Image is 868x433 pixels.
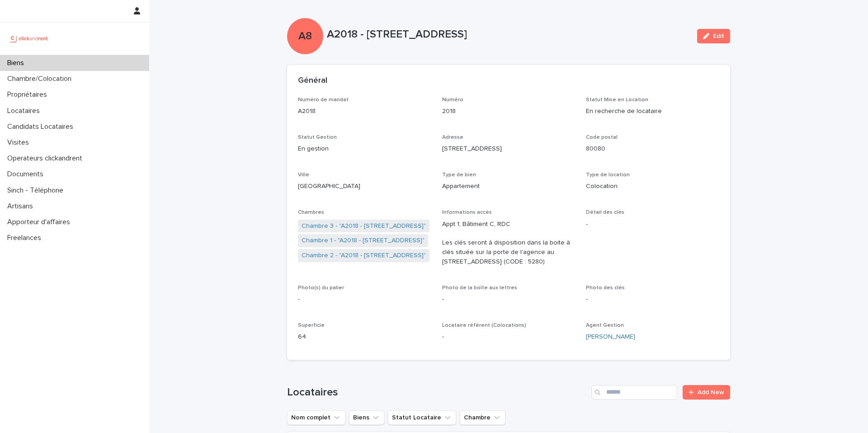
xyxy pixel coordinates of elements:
p: - [298,295,431,304]
p: Candidats Locataires [4,122,80,131]
p: Locataires [4,107,47,115]
p: Artisans [4,202,40,211]
span: Photo de la boîte aux lettres [442,285,517,291]
span: Statut Mise en Location [586,97,648,103]
p: 80080 [586,144,719,154]
p: A2018 - [STREET_ADDRESS] [327,28,690,41]
p: Operateurs clickandrent [4,154,90,163]
p: Freelances [4,234,48,242]
a: Chambre 2 - "A2018 - [STREET_ADDRESS]" [302,251,426,260]
span: Chambres [298,210,324,215]
img: UCB0brd3T0yccxBKYDjQ [7,29,51,47]
p: Biens [4,59,31,67]
p: Propriétaires [4,90,54,99]
button: Chambre [460,410,505,425]
span: Agent Gestion [586,323,624,328]
p: Documents [4,170,51,179]
span: Ville [298,172,309,178]
h1: Locataires [287,386,588,399]
span: Type de location [586,172,630,178]
a: [PERSON_NAME] [586,332,635,342]
p: A2018 [298,107,431,116]
a: Chambre 1 - "A2018 - [STREET_ADDRESS]" [302,236,425,245]
span: Edit [713,33,724,39]
p: - [586,295,719,304]
p: En recherche de locataire [586,107,719,116]
p: Appt 1, Bâtiment C, RDC Les clés seront à disposition dans la boite à clés située sur la porte de... [442,220,576,267]
p: 64 [298,332,431,342]
p: En gestion [298,144,431,154]
span: Adresse [442,135,463,140]
span: Numéro [442,97,463,103]
button: Biens [349,410,384,425]
span: Add New [698,389,724,395]
span: Détail des clés [586,210,624,215]
span: Statut Gestion [298,135,337,140]
span: Locataire référent (Colocations) [442,323,526,328]
p: [STREET_ADDRESS] [442,144,576,154]
p: - [586,220,719,229]
p: - [442,332,576,342]
span: Photo des clés [586,285,625,291]
button: Edit [697,29,730,43]
p: Colocation [586,182,719,191]
p: Chambre/Colocation [4,75,79,83]
a: Add New [683,385,730,400]
button: Nom complet [287,410,345,425]
input: Search [591,385,677,400]
span: Type de bien [442,172,476,178]
span: Numéro de mandat [298,97,349,103]
span: Superficie [298,323,325,328]
p: Visites [4,138,36,147]
p: Appartement [442,182,576,191]
span: Code postal [586,135,618,140]
p: [GEOGRAPHIC_DATA] [298,182,431,191]
p: Apporteur d'affaires [4,218,77,226]
p: Sinch - Téléphone [4,186,71,195]
h2: Général [298,76,327,86]
a: Chambre 3 - "A2018 - [STREET_ADDRESS]" [302,221,426,231]
span: Informations accès [442,210,492,215]
button: Statut Locataire [388,410,456,425]
span: Photo(s) du palier [298,285,344,291]
p: 2018 [442,107,576,116]
p: - [442,295,576,304]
